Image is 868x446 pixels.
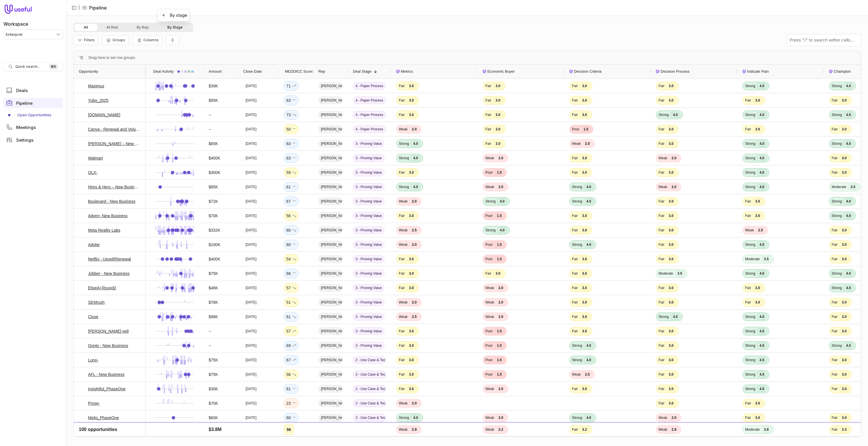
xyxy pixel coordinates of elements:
[353,82,386,90] span: 4 - Paper Process
[787,34,861,46] input: Press "/" to search within cells...
[659,170,665,175] span: Fair
[399,98,405,103] span: Fair
[745,113,755,117] span: Strong
[97,24,128,31] button: At Risk
[832,84,842,88] span: Strong
[656,65,732,78] div: Decision Process
[246,213,257,218] time: [DATE]
[88,371,124,378] a: AFL - New Business
[318,68,325,75] span: Rep
[584,184,594,190] span: 4.0
[88,83,104,89] a: Maximus
[286,241,296,248] div: 60
[581,126,591,132] span: 1.5
[572,199,582,204] span: Strong
[399,213,405,218] span: Fair
[485,228,495,233] span: Strong
[243,68,262,75] span: Close Date
[494,170,504,175] span: 1.5
[411,155,420,161] span: 4.0
[318,140,343,147] span: [PERSON_NAME]
[160,12,187,19] div: By stage
[246,141,257,146] time: [DATE]
[318,111,343,119] span: [PERSON_NAME]
[843,213,853,219] span: 4.0
[409,198,419,204] span: 2.0
[113,38,125,42] span: Groups
[88,169,98,176] a: OLX-
[285,68,313,75] span: MEDDICC Score
[70,3,78,12] button: Collapse sidebar
[209,111,211,118] span: --
[745,98,751,103] span: Fair
[580,98,590,103] span: 3.0
[580,155,590,161] span: 3.0
[318,198,343,205] span: [PERSON_NAME]
[659,113,669,117] span: Strong
[485,156,494,160] span: Weak
[659,127,665,132] span: Fair
[485,185,494,189] span: Weak
[246,199,257,204] time: [DATE]
[669,184,679,190] span: 2.0
[411,184,420,190] span: 4.0
[584,242,594,248] span: 4.0
[286,212,296,219] div: 56
[88,140,141,147] a: [PERSON_NAME] – New Business
[209,227,220,234] span: $332K
[353,111,386,119] span: 4 - Paper Process
[78,4,80,11] span: |
[569,65,646,78] div: Decision Criteria
[209,97,218,104] span: $95K
[745,84,755,88] span: Strong
[572,213,578,218] span: Fair
[580,227,590,233] span: 3.0
[753,213,763,219] span: 3.0
[88,241,100,248] a: Adobe
[396,65,472,78] div: Metrics
[292,126,296,133] span: No change
[843,141,853,147] span: 4.0
[742,65,819,78] div: Indicate Pain
[834,68,851,75] span: Champion
[485,127,491,132] span: Fair
[666,256,676,262] span: 3.0
[353,140,384,147] span: 3 - Proving Value
[409,242,419,248] span: 2.0
[102,35,129,45] button: Group Pipeline
[485,84,491,88] span: Fair
[485,113,491,117] span: Fair
[286,155,296,162] div: 63
[745,127,751,132] span: Fair
[745,141,755,146] span: Strong
[286,140,296,147] div: 63
[318,212,343,220] span: [PERSON_NAME]
[666,98,676,103] span: 3.0
[485,242,493,247] span: Poor
[494,242,504,248] span: 1.5
[584,198,594,204] span: 4.5
[84,38,95,42] span: Filters
[246,156,257,160] time: [DATE]
[497,198,507,204] span: 4.0
[89,54,135,61] span: Drag here to set row groups
[246,113,257,117] time: [DATE]
[286,111,296,118] div: 73
[753,126,763,132] span: 3.0
[485,170,493,175] span: Poor
[88,111,120,118] a: [DOMAIN_NAME]
[494,213,504,219] span: 1.5
[3,110,63,120] a: Open Opportunities
[160,12,167,19] kbd: 4
[246,257,257,261] time: [DATE]
[209,241,220,248] span: $100K
[659,199,665,204] span: Fair
[166,35,179,45] button: Collapse all rows
[666,198,676,204] span: 3.0
[292,140,296,147] span: No change
[757,242,767,248] span: 4.5
[353,125,386,133] span: 4 - Paper Process
[318,183,343,191] span: [PERSON_NAME]
[88,429,129,436] a: PushPress_PhaseOne
[580,170,590,175] span: 3.0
